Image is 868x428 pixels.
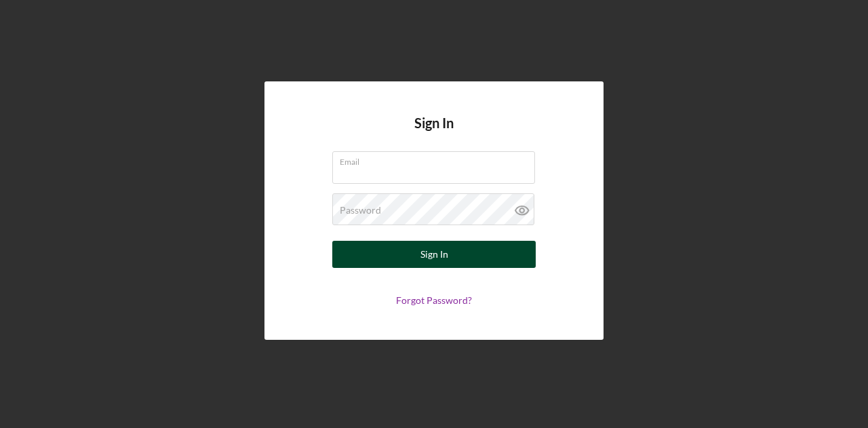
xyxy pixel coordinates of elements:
a: Forgot Password? [396,294,472,306]
label: Password [340,205,381,216]
label: Email [340,152,535,167]
h4: Sign In [414,115,454,151]
div: Sign In [420,241,448,268]
button: Sign In [332,241,536,268]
